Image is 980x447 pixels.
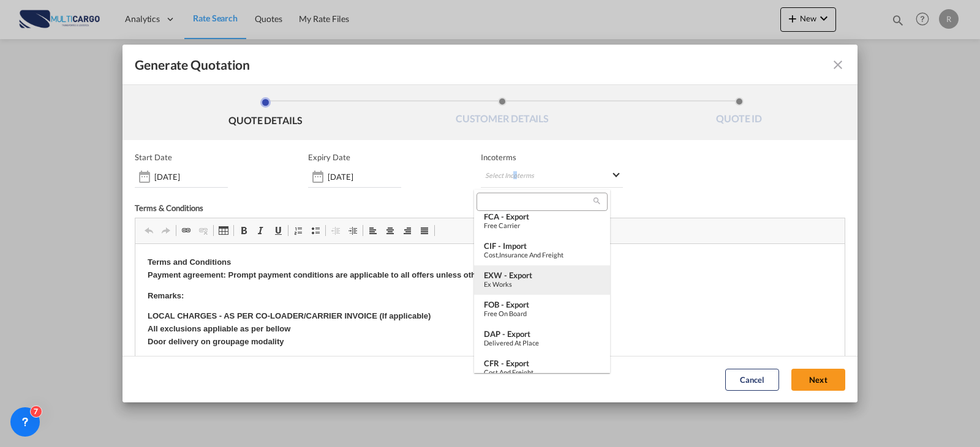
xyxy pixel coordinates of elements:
strong: Quote conditions: • Valid for non-hazardous general cargo. • Subject to final cargo details and a... [12,114,510,224]
div: Delivered at Place [484,339,600,347]
div: FCA - export [484,212,600,221]
div: Ex Works [484,280,600,288]
md-icon: icon-magnify [592,196,601,205]
strong: Remarks: [12,47,48,56]
div: EXW - export [484,270,600,280]
div: FOB - export [484,300,600,309]
div: Cost and Freight [484,368,600,376]
strong: LOCAL CHARGES - AS PER CO-LOADER/CARRIER INVOICE (If applicable) All exclusions appliable as per ... [12,67,295,102]
div: Free Carrier [484,221,600,229]
div: Cost,Insurance and Freight [484,251,600,259]
div: CIF - import [484,241,600,251]
div: CFR - export [484,358,600,368]
div: DAP - export [484,329,600,339]
strong: Terms and Conditions Payment agreement: Prompt payment conditions are applicable to all offers un... [12,13,428,35]
div: Free on Board [484,309,600,317]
